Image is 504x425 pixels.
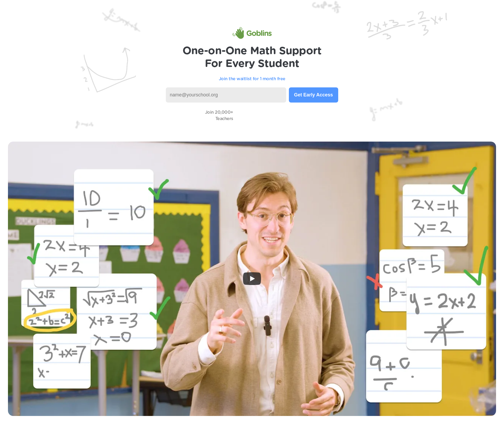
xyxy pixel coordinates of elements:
input: name@yourschool.org [166,87,286,103]
button: Play [243,272,261,285]
h1: One-on-One Math Support For Every Student [183,45,322,70]
p: Join 20,000+ Teachers [205,109,233,122]
p: Join the waitlist for 1 month free [219,76,285,82]
button: Get Early Access [289,87,338,103]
